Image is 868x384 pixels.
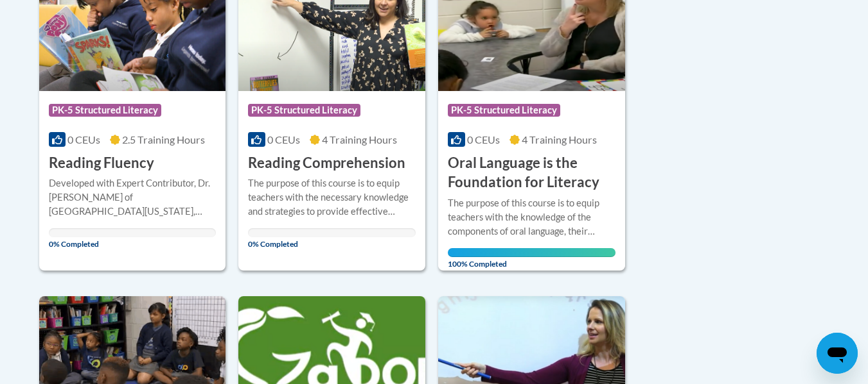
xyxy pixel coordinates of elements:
[122,133,205,146] span: 2.5 Training Hours
[467,133,500,146] span: 0 CEUs
[248,153,405,173] h3: Reading Comprehension
[49,176,217,219] div: Developed with Expert Contributor, Dr. [PERSON_NAME] of [GEOGRAPHIC_DATA][US_STATE], [GEOGRAPHIC_...
[448,248,616,257] div: Your progress
[448,153,616,193] h3: Oral Language is the Foundation for Literacy
[67,133,100,146] span: 0 CEUs
[448,104,560,117] span: PK-5 Structured Literacy
[49,153,154,173] h3: Reading Fluency
[448,196,616,238] div: The purpose of this course is to equip teachers with the knowledge of the components of oral lang...
[448,248,616,269] span: 100% Completed
[522,133,597,146] span: 4 Training Hours
[267,133,300,146] span: 0 CEUs
[248,104,360,117] span: PK-5 Structured Literacy
[322,133,397,146] span: 4 Training Hours
[817,333,858,374] iframe: Button to launch messaging window
[248,176,416,219] div: The purpose of this course is to equip teachers with the necessary knowledge and strategies to pr...
[49,104,161,117] span: PK-5 Structured Literacy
